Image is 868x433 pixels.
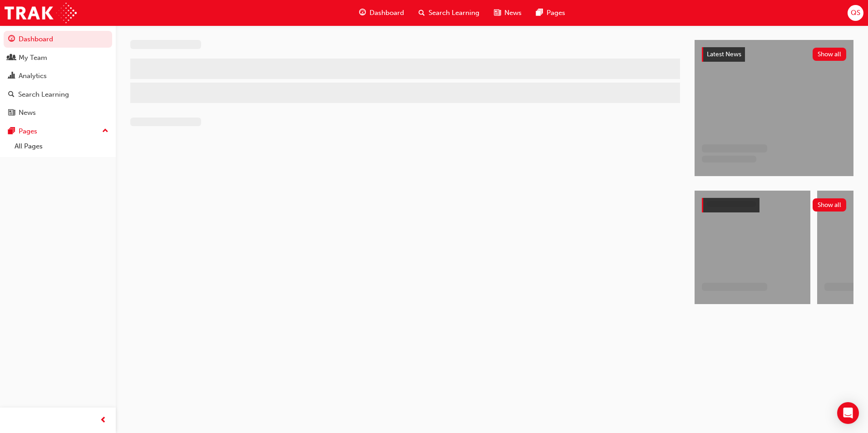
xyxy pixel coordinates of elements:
span: Latest News [707,50,741,58]
span: prev-icon [100,415,107,426]
span: Pages [547,8,565,18]
a: guage-iconDashboard [352,4,411,22]
a: news-iconNews [487,4,529,22]
button: QS [848,5,863,21]
a: Latest NewsShow all [702,47,846,62]
button: DashboardMy TeamAnalyticsSearch LearningNews [4,29,112,123]
a: Dashboard [4,31,112,48]
a: pages-iconPages [529,4,572,22]
span: search-icon [8,91,15,99]
span: pages-icon [536,7,543,19]
a: Show all [702,198,846,212]
div: Search Learning [18,89,69,100]
span: guage-icon [8,35,15,44]
span: Dashboard [370,8,404,18]
span: chart-icon [8,72,15,80]
span: News [504,8,522,18]
a: search-iconSearch Learning [411,4,487,22]
span: people-icon [8,54,15,62]
a: All Pages [11,139,112,153]
span: search-icon [419,7,425,19]
span: pages-icon [8,128,15,136]
button: Show all [813,198,847,212]
div: Open Intercom Messenger [837,402,859,424]
button: Pages [4,123,112,140]
div: My Team [19,53,47,63]
span: Search Learning [429,8,479,18]
div: Analytics [19,71,47,81]
div: Pages [19,126,37,137]
a: My Team [4,49,112,66]
span: guage-icon [359,7,366,19]
button: Show all [813,48,847,61]
span: news-icon [8,109,15,117]
a: News [4,104,112,121]
a: Search Learning [4,86,112,103]
a: Analytics [4,68,112,84]
span: QS [851,8,860,18]
span: up-icon [102,125,108,137]
span: news-icon [494,7,501,19]
div: News [19,108,36,118]
img: Trak [5,3,77,23]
